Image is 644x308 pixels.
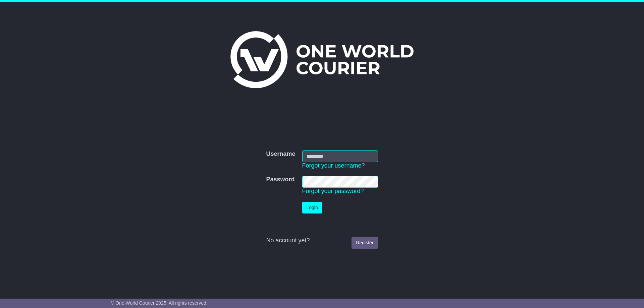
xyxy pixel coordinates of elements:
label: Username [266,150,295,158]
div: No account yet? [266,237,378,244]
img: One World [230,31,414,88]
a: Forgot your password? [302,188,364,194]
label: Password [266,176,294,183]
button: Login [302,202,322,213]
a: Register [352,237,378,249]
span: © One World Courier 2025. All rights reserved. [111,300,208,306]
a: Forgot your username? [302,162,365,169]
